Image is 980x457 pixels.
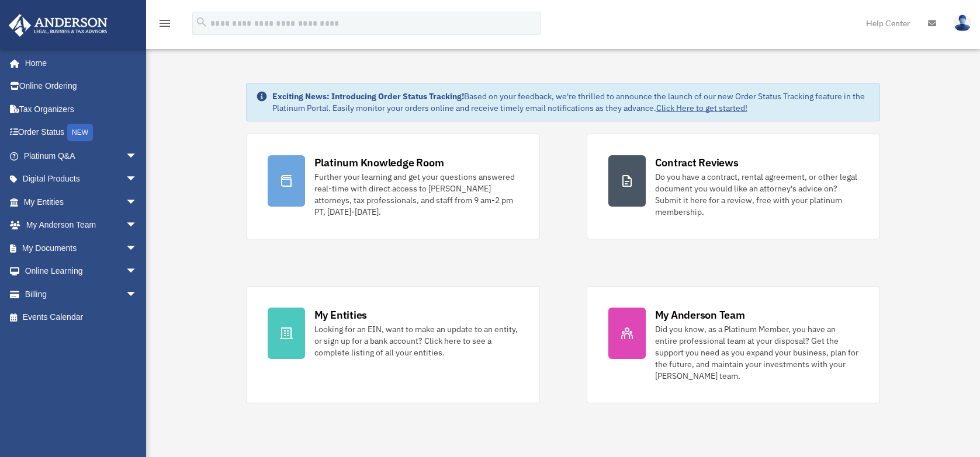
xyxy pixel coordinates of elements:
[8,282,155,306] a: Billingarrow_drop_down
[8,236,155,260] a: My Documentsarrow_drop_down
[8,190,155,214] a: My Entitiesarrow_drop_down
[126,260,149,284] span: arrow_drop_down
[126,236,149,260] span: arrow_drop_down
[126,168,149,191] span: arrow_drop_down
[8,144,155,168] a: Platinum Q&Aarrow_drop_down
[246,134,540,239] a: Platinum Knowledge Room Further your learning and get your questions answered real-time with dire...
[587,134,881,239] a: Contract Reviews Do you have a contract, rental agreement, or other legal document you would like...
[8,168,155,191] a: Digital Productsarrow_drop_down
[587,286,881,403] a: My Anderson Team Did you know, as a Platinum Member, you have an entire professional team at your...
[954,15,971,32] img: User Pic
[655,308,745,322] div: My Anderson Team
[314,155,444,170] div: Platinum Knowledge Room
[8,51,149,75] a: Home
[272,91,464,102] strong: Exciting News: Introducing Order Status Tracking!
[246,286,540,403] a: My Entities Looking for an EIN, want to make an update to an entity, or sign up for a bank accoun...
[8,97,155,121] a: Tax Organizers
[655,323,859,382] div: Did you know, as a Platinum Member, you have an entire professional team at your disposal? Get th...
[272,90,871,114] div: Based on your feedback, we're thrilled to announce the launch of our new Order Status Tracking fe...
[655,171,859,218] div: Do you have a contract, rental agreement, or other legal document you would like an attorney's ad...
[195,16,208,29] i: search
[158,20,172,30] a: menu
[314,171,518,218] div: Further your learning and get your questions answered real-time with direct access to [PERSON_NAM...
[126,190,149,214] span: arrow_drop_down
[656,103,747,113] a: Click Here to get started!
[158,16,172,30] i: menu
[8,260,155,283] a: Online Learningarrow_drop_down
[8,306,155,329] a: Events Calendar
[314,323,518,358] div: Looking for an EIN, want to make an update to an entity, or sign up for a bank account? Click her...
[655,155,739,170] div: Contract Reviews
[126,144,149,168] span: arrow_drop_down
[5,14,111,37] img: Anderson Advisors Platinum Portal
[8,214,155,237] a: My Anderson Teamarrow_drop_down
[314,308,367,322] div: My Entities
[8,75,155,98] a: Online Ordering
[126,214,149,238] span: arrow_drop_down
[126,282,149,306] span: arrow_drop_down
[67,124,93,141] div: NEW
[8,121,155,145] a: Order StatusNEW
